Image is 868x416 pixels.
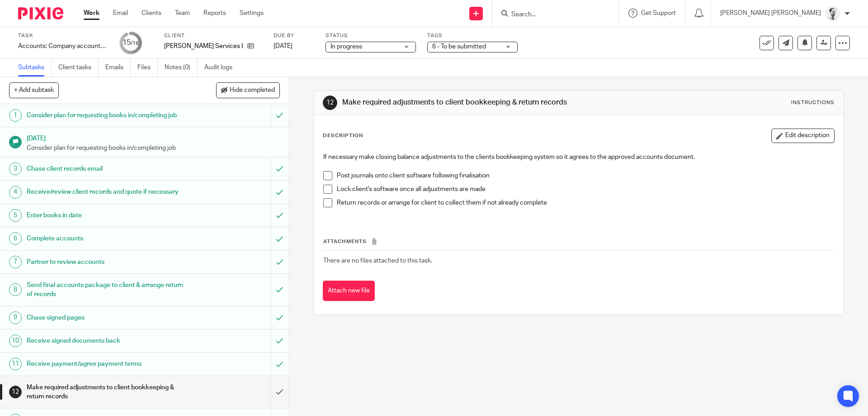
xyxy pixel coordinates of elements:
a: Work [84,9,99,18]
p: If necessary make closing balance adjustments to the clients bookkeeping system so it agrees to t... [323,153,834,162]
label: Tags [427,32,518,39]
a: Settings [240,9,264,18]
a: Notes (0) [165,59,198,77]
a: Reports [203,9,226,18]
label: Client [164,32,262,39]
div: 8 [9,283,22,296]
img: Mass_2025.jpg [826,6,840,21]
div: Instructions [791,99,835,106]
h1: Send final accounts package to client & arrange return of records [27,278,183,301]
div: 5 [9,209,22,222]
a: Client tasks [58,59,99,77]
p: Post journals onto client software following finalisation [337,171,834,180]
span: 6 - To be submitted [432,43,486,50]
span: There are no files attached to this task. [323,258,432,264]
span: Attachments [323,239,367,244]
h1: Receive payment/agree payment terms [27,357,183,371]
img: Pixie [18,7,63,19]
div: 7 [9,256,22,268]
h1: Receive signed documents back [27,334,183,348]
p: [PERSON_NAME] [PERSON_NAME] [720,9,821,18]
span: Get Support [641,10,676,16]
button: Hide completed [216,82,280,98]
button: Edit description [771,129,835,143]
small: /16 [131,41,139,46]
input: Search [510,11,592,19]
a: Clients [142,9,161,18]
label: Task [18,32,108,39]
span: In progress [330,43,362,50]
a: Files [137,59,158,77]
h1: Complete accounts [27,232,183,245]
div: Accounts: Company accounts and tax return [18,42,108,51]
a: Subtasks [18,59,52,77]
p: Lock client's software once all adjustments are made [337,185,834,194]
button: + Add subtask [9,82,59,98]
h1: Consider plan for requesting books in/completing job [27,109,183,122]
h1: Make required adjustments to client bookkeeping & return records [342,98,598,107]
label: Status [325,32,416,39]
div: 11 [9,358,22,370]
div: 12 [9,386,22,398]
div: 15 [123,38,139,48]
p: Description [323,132,363,139]
div: 4 [9,186,22,199]
a: Emails [105,59,131,77]
h1: Receive/review client records and quote if necessary [27,185,183,199]
label: Due by [274,32,314,39]
span: [DATE] [274,43,292,49]
button: Attach new file [323,281,375,301]
div: 6 [9,232,22,245]
div: 10 [9,335,22,347]
h1: [DATE] [27,132,280,143]
div: 9 [9,311,22,324]
h1: Enter books in date [27,209,183,222]
span: Hide completed [230,87,275,94]
p: Return records or arrange for client to collect them if not already complete [337,198,834,207]
h1: Chase client records email [27,162,183,176]
a: Email [113,9,128,18]
a: Team [175,9,190,18]
div: 3 [9,163,22,175]
h1: Make required adjustments to client bookkeeping & return records [27,381,183,404]
p: Consider plan for requesting books in/completing job [27,143,280,153]
a: Audit logs [204,59,239,77]
h1: Partner to review accounts [27,255,183,269]
div: 1 [9,109,22,122]
div: 12 [323,96,337,110]
p: [PERSON_NAME] Services Ltd [164,42,243,51]
h1: Chase signed pages [27,311,183,325]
